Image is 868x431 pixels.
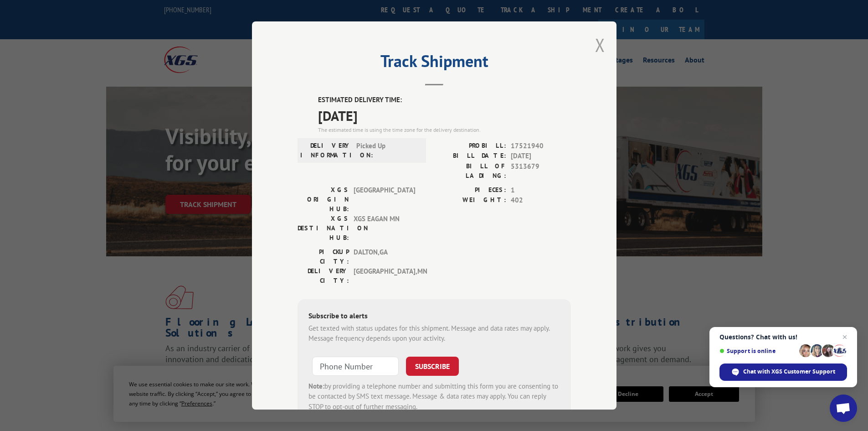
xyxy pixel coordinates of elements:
[308,381,560,412] div: by providing a telephone number and submitting this form you are consenting to be contacted by SM...
[830,395,857,422] div: Open chat
[743,368,835,376] span: Chat with XGS Customer Support
[308,323,560,344] div: Get texted with status updates for this shipment. Message and data rates may apply. Message frequ...
[839,332,850,343] span: Close chat
[318,105,571,126] span: [DATE]
[511,195,571,206] span: 402
[356,141,418,160] span: Picked Up
[719,333,847,341] span: Questions? Chat with us!
[354,185,415,214] span: [GEOGRAPHIC_DATA]
[354,266,415,286] span: [GEOGRAPHIC_DATA] , MN
[298,185,349,214] label: XGS ORIGIN HUB:
[308,382,324,390] strong: Note:
[434,185,506,196] label: PIECES:
[298,247,349,266] label: PICKUP CITY:
[719,363,847,381] div: Chat with XGS Customer Support
[434,161,506,181] label: BILL OF LADING:
[354,247,415,266] span: DALTON , GA
[300,141,352,160] label: DELIVERY INFORMATION:
[511,161,571,181] span: 5313679
[511,185,571,196] span: 1
[719,348,796,354] span: Support is online
[434,141,506,151] label: PROBILL:
[318,95,571,105] label: ESTIMATED DELIVERY TIME:
[298,55,571,72] h2: Track Shipment
[434,195,506,206] label: WEIGHT:
[406,357,459,376] button: SUBSCRIBE
[298,266,349,286] label: DELIVERY CITY:
[434,151,506,161] label: BILL DATE:
[308,310,560,323] div: Subscribe to alerts
[354,214,415,243] span: XGS EAGAN MN
[318,126,571,134] div: The estimated time is using the time zone for the delivery destination.
[511,141,571,151] span: 17521940
[312,357,399,376] input: Phone Number
[298,214,349,243] label: XGS DESTINATION HUB:
[511,151,571,161] span: [DATE]
[595,33,605,57] button: Close modal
